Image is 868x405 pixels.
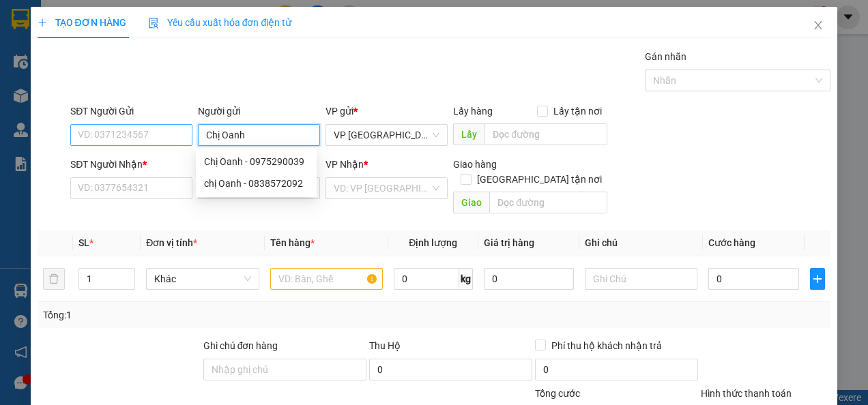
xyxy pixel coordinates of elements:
[334,125,439,145] span: VP Tuy Hòa
[78,237,89,248] span: SL
[196,172,317,194] div: chị Oanh - 0838572092
[43,307,336,322] div: Tổng: 1
[810,268,826,290] button: plus
[154,269,250,289] span: Khác
[198,104,320,119] div: Người gửi
[148,18,159,29] img: icon
[43,268,65,290] button: delete
[38,17,126,28] span: TẠO ĐƠN HÀNG
[196,151,317,172] div: Chị Oanh - 0975290039
[369,340,401,351] span: Thu Hộ
[70,157,192,172] div: SĐT Người Nhận
[813,20,824,31] span: close
[453,159,497,170] span: Giao hàng
[146,237,197,248] span: Đơn vị tính
[203,340,278,351] label: Ghi chú đơn hàng
[325,104,448,119] div: VP gửi
[325,159,364,170] span: VP Nhận
[484,268,574,290] input: 0
[270,237,315,248] span: Tên hàng
[484,123,607,145] input: Dọc đường
[708,237,755,248] span: Cước hàng
[799,7,837,45] button: Close
[489,192,607,213] input: Dọc đường
[459,268,473,290] span: kg
[203,359,366,380] input: Ghi chú đơn hàng
[409,237,457,248] span: Định lượng
[585,268,697,290] input: Ghi Chú
[148,17,292,28] span: Yêu cầu xuất hóa đơn điện tử
[204,176,308,191] div: chị Oanh - 0838572092
[548,104,607,119] span: Lấy tận nơi
[546,338,667,353] span: Phí thu hộ khách nhận trả
[472,172,607,187] span: [GEOGRAPHIC_DATA] tận nơi
[204,154,308,169] div: Chị Oanh - 0975290039
[484,237,534,248] span: Giá trị hàng
[453,123,484,145] span: Lấy
[70,104,192,119] div: SĐT Người Gửi
[535,388,580,399] span: Tổng cước
[645,51,686,62] label: Gán nhãn
[453,192,489,213] span: Giao
[270,268,383,290] input: VD: Bàn, Ghế
[453,106,493,117] span: Lấy hàng
[38,18,47,27] span: plus
[701,388,792,399] label: Hình thức thanh toán
[811,273,825,284] span: plus
[579,230,703,256] th: Ghi chú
